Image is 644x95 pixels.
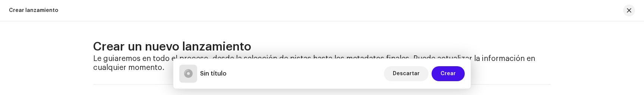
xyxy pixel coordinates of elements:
h4: Le guiaremos en todo el proceso, desde la selección de pistas hasta los metadatos finales. Puede ... [93,54,551,72]
span: Crear [441,66,456,81]
button: Crear [432,66,465,81]
h5: Sin título [200,69,227,78]
h2: Crear un nuevo lanzamiento [93,39,551,54]
span: Descartar [393,66,420,81]
button: Descartar [384,66,429,81]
